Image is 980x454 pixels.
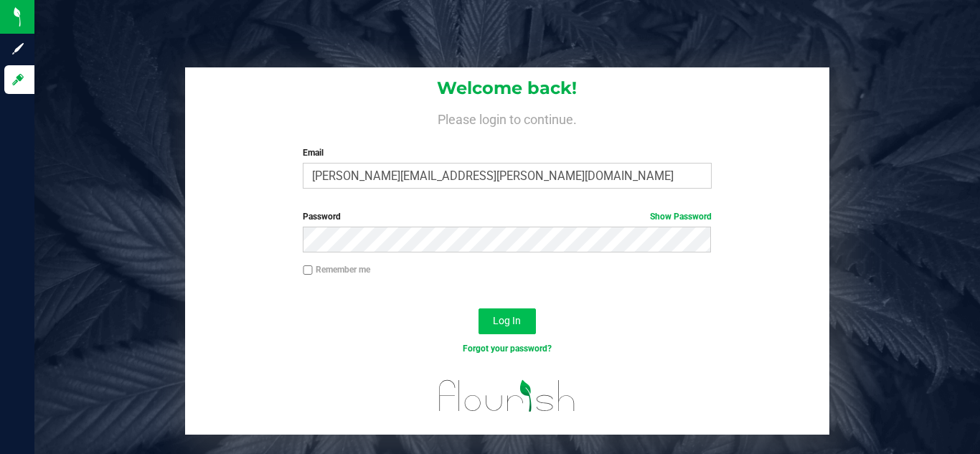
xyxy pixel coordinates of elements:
span: Password [303,212,341,222]
h4: Please login to continue. [185,109,830,126]
a: Show Password [650,212,712,222]
img: flourish_logo.svg [427,370,588,422]
button: Log In [479,308,536,334]
span: Log In [493,315,521,326]
label: Remember me [303,263,370,276]
inline-svg: Log in [11,72,25,87]
a: Forgot your password? [463,344,552,354]
label: Email [303,146,711,159]
input: Remember me [303,265,313,275]
h1: Welcome back! [185,79,830,98]
inline-svg: Sign up [11,42,25,56]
